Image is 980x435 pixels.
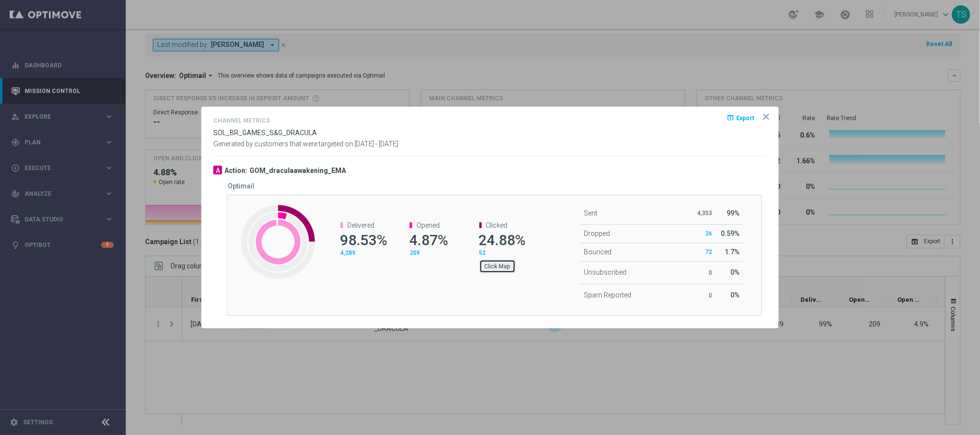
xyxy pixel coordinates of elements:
[730,291,740,299] span: 0%
[693,269,712,277] p: 0
[486,221,508,229] span: Clicked
[706,249,713,255] span: 72
[730,268,740,276] span: 0%
[761,112,771,122] opti-icon: icon
[693,292,712,299] p: 0
[410,249,420,256] span: 209
[213,140,353,148] span: Generated by customers that were targeted on
[340,232,387,249] span: 98.53%
[727,209,740,217] span: 99%
[479,232,526,249] span: 24.88%
[693,209,712,217] p: 4,353
[725,248,740,256] span: 1.7%
[584,230,610,237] span: Dropped
[736,115,754,122] span: Export
[341,249,356,256] span: 4,289
[584,291,631,299] span: Spam Reported
[213,166,222,174] div: A
[479,249,486,256] span: 52
[224,166,247,175] h3: Action:
[726,112,755,124] button: open_in_browser Export
[584,268,626,276] span: Unsubscribed
[727,114,734,122] i: open_in_browser
[355,140,398,148] span: [DATE] - [DATE]
[584,209,597,217] span: Sent
[213,117,270,124] h4: Channel Metrics
[347,221,374,229] span: Delivered
[250,166,346,175] h3: GOM_draculaawakening_EMA
[409,232,448,249] span: 4.87%
[584,248,611,256] span: Bounced
[721,230,740,237] span: 0.59%
[228,182,254,190] h5: Optimail
[416,221,440,229] span: Opened
[706,230,713,237] span: 26
[213,129,317,137] span: SOL_BR_GAMES_S&G_DRACULA
[479,260,516,273] button: Click Map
